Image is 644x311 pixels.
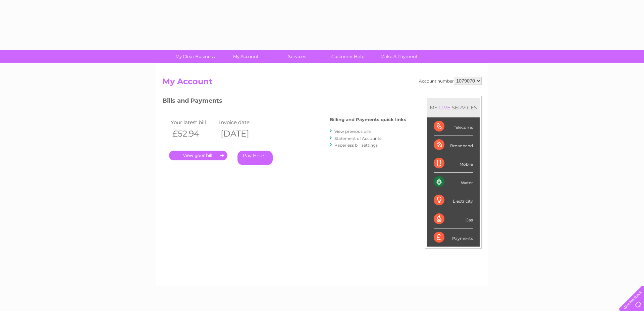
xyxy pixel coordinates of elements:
[237,151,273,165] a: Pay Here
[434,154,473,173] div: Mobile
[269,50,325,63] a: Services
[434,173,473,191] div: Water
[169,151,227,160] a: .
[217,118,266,127] td: Invoice date
[334,136,381,141] a: Statement of Accounts
[167,50,223,63] a: My Clear Business
[217,127,266,141] th: [DATE]
[334,129,371,134] a: View previous bills
[334,143,378,148] a: Paperless bill settings
[419,77,482,85] div: Account number
[218,50,274,63] a: My Account
[434,191,473,210] div: Electricity
[169,118,217,127] td: Your latest bill
[320,50,376,63] a: Customer Help
[330,117,406,122] h4: Billing and Payments quick links
[371,50,427,63] a: Make A Payment
[427,98,480,117] div: MY SERVICES
[434,117,473,136] div: Telecoms
[438,104,452,111] div: LIVE
[162,96,406,108] h3: Bills and Payments
[162,77,482,90] h2: My Account
[434,210,473,228] div: Gas
[434,136,473,154] div: Broadband
[434,228,473,247] div: Payments
[169,127,217,141] th: £52.94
